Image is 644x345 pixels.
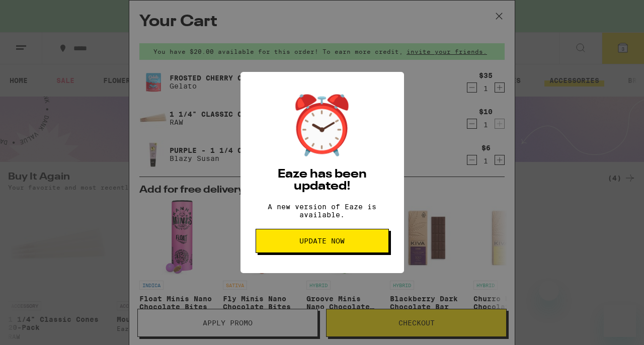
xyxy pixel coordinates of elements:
iframe: Button to launch messaging window [604,305,636,337]
p: A new version of Eaze is available. [256,203,389,219]
div: ⏰ [287,92,357,158]
span: Update Now [299,237,345,244]
iframe: Close message [539,281,559,301]
h2: Eaze has been updated! [256,168,389,193]
button: Update Now [256,229,389,253]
